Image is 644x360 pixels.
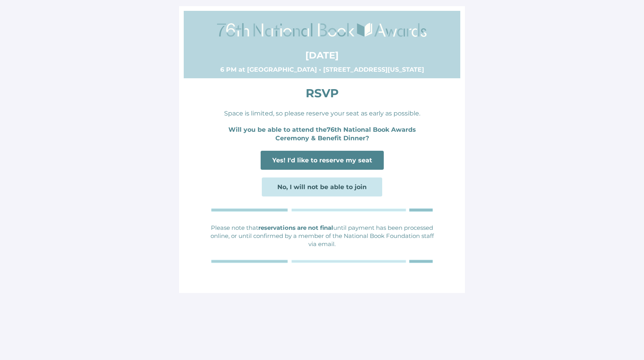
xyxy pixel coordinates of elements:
[209,65,435,74] p: 6 PM at [GEOGRAPHIC_DATA] • [STREET_ADDRESS][US_STATE]
[305,50,339,61] strong: [DATE]
[275,126,416,142] strong: 76th National Book Awards Ceremony & Benefit Dinner?
[209,224,435,248] p: Please note that until payment has been processed online, or until confirmed by a member of the N...
[228,126,327,133] strong: Will you be able to attend the
[272,157,372,164] span: Yes! I'd like to reserve my seat
[209,85,435,102] p: RSVP
[258,224,333,231] strong: reservations are not final
[277,183,367,191] span: No, I will not be able to join
[209,109,435,118] p: Space is limited, so please reserve your seat as early as possible.
[262,177,382,196] a: No, I will not be able to join
[261,151,384,170] a: Yes! I'd like to reserve my seat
